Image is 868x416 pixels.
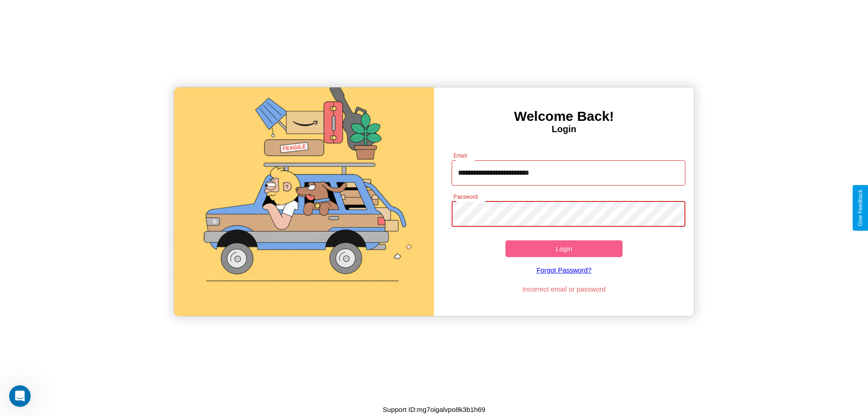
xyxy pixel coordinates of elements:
label: Email [453,152,467,159]
h3: Welcome Back! [434,109,694,124]
h4: Login [434,124,694,134]
img: gif [174,87,434,316]
div: Give Feedback [857,190,863,226]
iframe: Intercom live chat [9,385,31,407]
a: Forgot Password? [447,257,681,283]
p: Support ID: mg7oigalvpo8k3b1h69 [383,403,486,416]
label: Password [453,193,477,201]
button: Login [505,240,623,257]
p: Incorrect email or password [447,283,681,295]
